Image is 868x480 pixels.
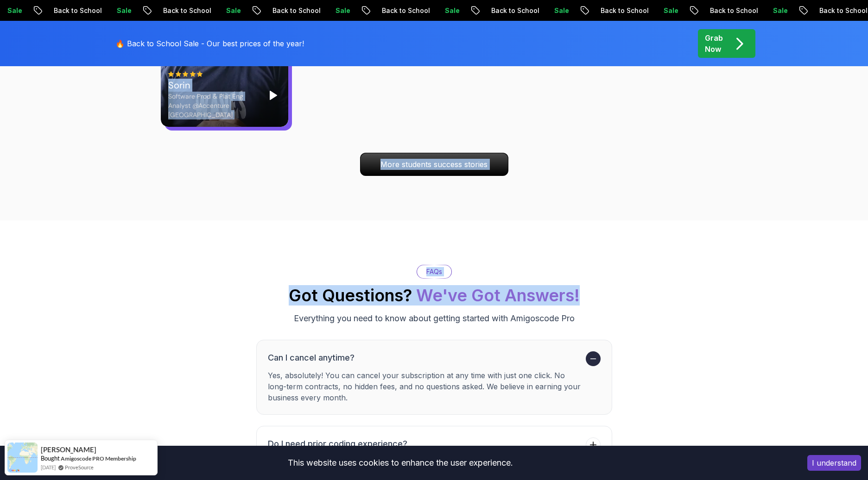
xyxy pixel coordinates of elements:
[268,351,582,364] h3: Can I cancel anytime?
[115,38,304,49] p: 🔥 Back to School Sale - Our best prices of the year!
[294,312,575,325] p: Everything you need to know about getting started with Amigoscode Pro
[426,267,442,276] p: FAQs
[61,455,136,462] a: Amigoscode PRO Membership
[484,6,547,15] p: Back to School
[256,340,612,415] button: Can I cancel anytime?Yes, absolutely! You can cancel your subscription at any time with just one ...
[168,79,259,92] div: Sorin
[416,285,580,305] span: We've Got Answers!
[7,453,793,473] div: This website uses cookies to enhance the user experience.
[65,463,94,471] a: ProveSource
[593,6,656,15] p: Back to School
[361,153,508,175] p: More students success stories
[219,6,248,15] p: Sale
[268,370,582,403] p: Yes, absolutely! You can cancel your subscription at any time with just one click. No long-term c...
[656,6,686,15] p: Sale
[41,446,96,454] span: [PERSON_NAME]
[703,6,766,15] p: Back to School
[766,6,795,15] p: Sale
[807,455,861,471] button: Accept cookies
[7,443,38,473] img: provesource social proof notification image
[168,92,259,119] div: Software Prod & Plat Eng Analyst @Accenture [GEOGRAPHIC_DATA]
[265,6,328,15] p: Back to School
[256,426,612,464] button: Do I need prior coding experience?
[360,153,508,176] a: More students success stories
[289,286,580,305] h2: Got Questions?
[268,437,407,450] h3: Do I need prior coding experience?
[41,455,60,462] span: Bought
[41,463,56,471] span: [DATE]
[266,88,281,103] button: Play
[705,32,723,55] p: Grab Now
[156,6,219,15] p: Back to School
[437,6,467,15] p: Sale
[109,6,139,15] p: Sale
[374,6,437,15] p: Back to School
[328,6,358,15] p: Sale
[46,6,109,15] p: Back to School
[547,6,577,15] p: Sale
